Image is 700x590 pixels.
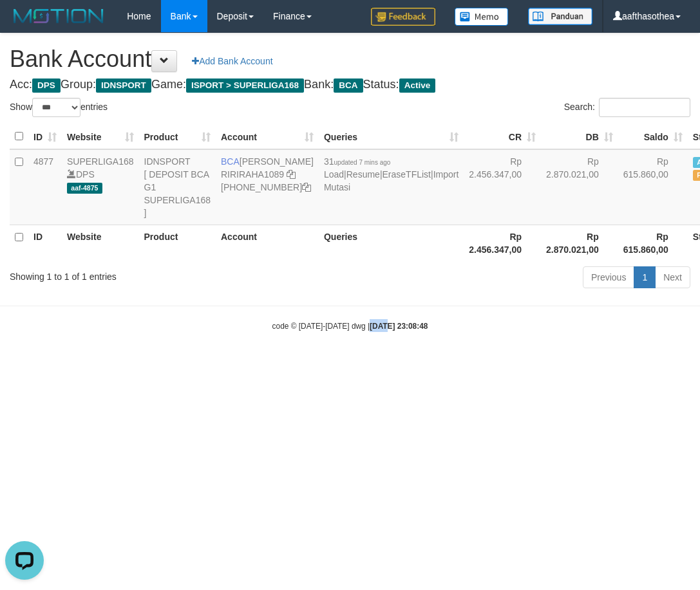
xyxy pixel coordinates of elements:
[221,169,284,180] a: RIRIRAHA1089
[464,124,541,149] th: CR: activate to sort column ascending
[216,225,319,261] th: Account
[10,98,108,117] label: Show entries
[10,78,690,91] h4: Acc: Group: Game: Bank: Status:
[139,149,216,225] td: IDNSPORT [ DEPOSIT BCA G1 SUPERLIGA168 ]
[370,322,428,331] strong: [DATE] 23:08:48
[302,182,311,192] a: Copy 4062281611 to clipboard
[319,124,464,149] th: Queries: activate to sort column ascending
[464,225,541,261] th: Rp 2.456.347,00
[272,322,428,331] small: code © [DATE]-[DATE] dwg |
[583,266,634,288] a: Previous
[67,183,102,194] span: aaf-4875
[334,159,391,166] span: updated 7 mins ago
[564,98,690,117] label: Search:
[10,46,690,72] h1: Bank Account
[62,149,139,225] td: DPS
[399,78,436,93] span: Active
[541,225,618,261] th: Rp 2.870.021,00
[334,78,363,93] span: BCA
[10,6,108,26] img: MOTION_logo.png
[67,156,134,167] a: SUPERLIGA168
[32,78,61,93] span: DPS
[599,98,690,117] input: Search:
[464,149,541,225] td: Rp 2.456.347,00
[139,225,216,261] th: Product
[221,156,240,167] span: BCA
[541,149,618,225] td: Rp 2.870.021,00
[618,225,688,261] th: Rp 615.860,00
[62,225,139,261] th: Website
[455,8,509,26] img: Button%20Memo.svg
[319,225,464,261] th: Queries
[324,156,390,167] span: 31
[28,124,62,149] th: ID: activate to sort column ascending
[371,8,435,26] img: Feedback.jpg
[287,169,296,180] a: Copy RIRIRAHA1089 to clipboard
[216,149,319,225] td: [PERSON_NAME] [PHONE_NUMBER]
[10,265,282,283] div: Showing 1 to 1 of 1 entries
[655,266,690,288] a: Next
[96,78,151,93] span: IDNSPORT
[541,124,618,149] th: DB: activate to sort column ascending
[324,169,459,192] a: Import Mutasi
[5,5,44,44] button: Open LiveChat chat widget
[324,169,344,180] a: Load
[383,169,431,180] a: EraseTFList
[618,124,688,149] th: Saldo: activate to sort column ascending
[184,50,281,72] a: Add Bank Account
[28,149,62,225] td: 4877
[62,124,139,149] th: Website: activate to sort column ascending
[346,169,380,180] a: Resume
[324,156,459,192] span: | | |
[28,225,62,261] th: ID
[186,78,304,93] span: ISPORT > SUPERLIGA168
[216,124,319,149] th: Account: activate to sort column ascending
[618,149,688,225] td: Rp 615.860,00
[528,8,592,25] img: panduan.png
[139,124,216,149] th: Product: activate to sort column ascending
[634,266,656,288] a: 1
[32,98,80,117] select: Showentries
